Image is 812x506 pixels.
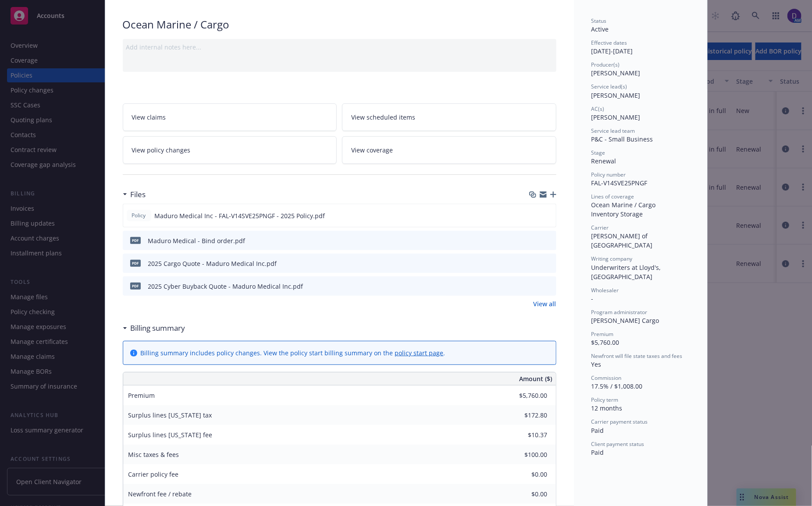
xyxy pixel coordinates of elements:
[496,428,553,442] input: 0.00
[591,308,648,316] span: Program administrator
[148,236,246,245] div: Maduro Medical - Bind order.pdf
[141,348,445,357] div: Billing summary includes policy changes. View the policy start billing summary on the .
[128,490,192,498] span: Newfront fee / rebate
[591,135,653,143] span: P&C - Small Business
[591,448,604,456] span: Paid
[591,224,609,231] span: Carrier
[351,145,393,155] span: View coverage
[123,136,337,164] a: View policy changes
[591,426,604,435] span: Paid
[591,113,641,121] span: [PERSON_NAME]
[128,411,212,419] span: Surplus lines [US_STATE] tax
[591,255,633,262] span: Writing company
[520,374,552,383] span: Amount ($)
[591,17,607,25] span: Status
[496,468,553,481] input: 0.00
[591,209,690,219] div: Inventory Storage
[545,236,553,245] button: preview file
[395,349,444,357] a: policy start page
[342,136,556,164] a: View coverage
[128,470,179,478] span: Carrier policy fee
[591,69,641,77] span: [PERSON_NAME]
[531,259,538,268] button: download file
[591,127,635,134] span: Service lead team
[591,171,626,178] span: Policy number
[591,39,690,56] div: [DATE] - [DATE]
[545,282,553,291] button: preview file
[591,263,663,281] span: Underwriters at Lloyd's, [GEOGRAPHIC_DATA]
[591,179,648,187] span: FAL-V14SVE25PNGF
[591,105,605,113] span: AC(s)
[591,25,609,33] span: Active
[591,39,627,46] span: Effective dates
[126,42,553,52] div: Add internal notes here...
[591,200,690,209] div: Ocean Marine / Cargo
[591,418,648,425] span: Carrier payment status
[534,299,556,308] a: View all
[130,260,141,266] span: pdf
[123,17,556,32] div: Ocean Marine / Cargo
[591,157,616,165] span: Renewal
[123,103,337,131] a: View claims
[591,316,659,325] span: [PERSON_NAME] Cargo
[496,488,553,501] input: 0.00
[591,83,627,90] span: Service lead(s)
[131,189,146,200] h3: Files
[128,431,213,439] span: Surplus lines [US_STATE] fee
[342,103,556,131] a: View scheduled items
[591,382,643,390] span: 17.5% / $1,008.00
[123,322,185,334] div: Billing summary
[128,450,179,459] span: Misc taxes & fees
[591,374,622,382] span: Commission
[123,189,146,200] div: Files
[496,389,553,402] input: 0.00
[591,149,605,156] span: Stage
[591,440,645,448] span: Client payment status
[496,409,553,422] input: 0.00
[128,391,155,400] span: Premium
[591,338,620,347] span: $5,760.00
[591,352,683,360] span: Newfront will file state taxes and fees
[130,237,141,244] span: pdf
[148,259,277,268] div: 2025 Cargo Quote - Maduro Medical Inc.pdf
[531,282,538,291] button: download file
[591,61,620,68] span: Producer(s)
[591,396,619,403] span: Policy term
[591,294,594,303] span: -
[130,212,148,219] span: Policy
[591,287,619,294] span: Wholesaler
[531,236,538,245] button: download file
[148,282,303,291] div: 2025 Cyber Buyback Quote - Maduro Medical Inc.pdf
[591,330,614,338] span: Premium
[155,211,325,220] span: Maduro Medical Inc - FAL-V14SVE25PNGF - 2025 Policy.pdf
[591,193,634,200] span: Lines of coverage
[132,113,166,122] span: View claims
[591,404,623,412] span: 12 months
[545,211,552,220] button: preview file
[132,145,191,155] span: View policy changes
[545,259,553,268] button: preview file
[351,113,415,122] span: View scheduled items
[531,211,538,220] button: download file
[130,283,141,289] span: pdf
[591,360,602,368] span: Yes
[131,322,185,334] h3: Billing summary
[591,91,641,99] span: [PERSON_NAME]
[591,232,653,249] span: [PERSON_NAME] of [GEOGRAPHIC_DATA]
[496,448,553,461] input: 0.00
